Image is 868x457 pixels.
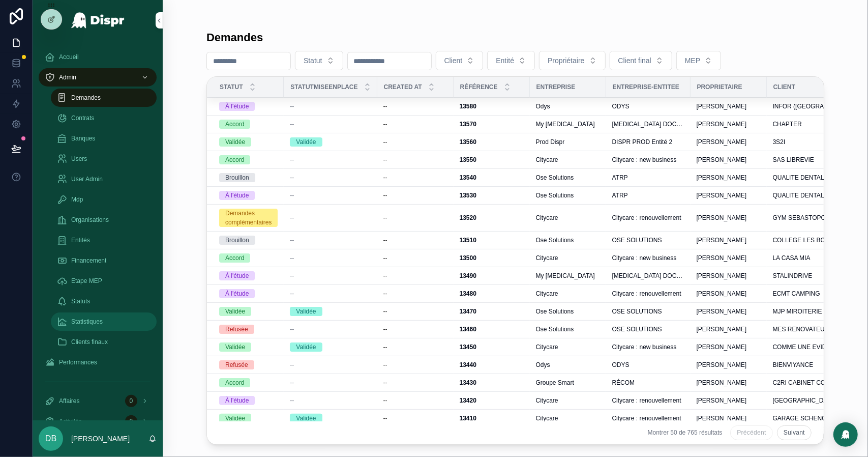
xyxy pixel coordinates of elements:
[290,236,294,244] span: --
[71,114,94,122] span: Contrats
[290,361,294,369] span: --
[612,343,677,351] span: Citycare : new business
[773,254,811,262] span: LA CASA MIA
[290,325,294,333] span: --
[697,361,761,369] a: [PERSON_NAME]
[697,307,761,316] a: [PERSON_NAME]
[773,138,845,146] a: 3S2I
[383,236,447,244] a: --
[773,120,845,128] a: CHAPTER
[39,68,157,87] a: Admin
[612,102,684,110] a: ODYS
[383,343,387,351] p: --
[436,51,484,70] button: Select Button
[536,102,550,110] span: Odys
[290,156,371,164] a: --
[536,174,574,182] span: Ose Solutions
[612,214,684,222] a: Citycare : renouvellement
[290,120,371,128] a: --
[71,277,102,285] span: Etape MEP
[225,360,248,369] div: Refusée
[536,102,600,110] a: Odys
[536,325,574,333] span: Ose Solutions
[383,290,447,298] a: --
[612,191,628,199] span: ATRP
[612,236,662,244] span: OSE SOLUTIONS
[383,325,387,333] p: --
[773,272,813,280] span: STALINDRIVE
[290,290,371,298] a: --
[383,290,387,298] p: --
[536,361,550,369] span: Odys
[536,272,600,280] a: My [MEDICAL_DATA]
[71,297,90,305] span: Statuts
[773,290,820,298] span: ECMT CAMPING
[296,307,316,316] div: Validée
[460,156,524,164] a: 13550
[773,214,829,222] span: GYM SEBASTOPOL
[773,102,845,110] a: INFOR ([GEOGRAPHIC_DATA]) SAS
[460,379,524,387] a: 13430
[773,138,786,146] span: 3S2I
[697,191,761,199] a: [PERSON_NAME]
[697,307,747,316] span: [PERSON_NAME]
[460,121,476,128] strong: 13570
[773,307,845,316] span: MJP MIROITERIE JOINTS POLIS
[71,318,103,326] span: Statistiques
[697,120,761,128] a: [PERSON_NAME]
[219,155,278,164] a: Accord
[219,137,278,147] a: Validée
[51,333,157,351] a: Clients finaux
[51,190,157,209] a: Mdp
[697,290,747,298] span: [PERSON_NAME]
[290,361,371,369] a: --
[460,102,524,110] a: 13580
[612,191,684,199] a: ATRP
[536,379,574,387] span: Groupe Smart
[536,307,574,316] span: Ose Solutions
[697,343,747,351] span: [PERSON_NAME]
[773,174,828,182] span: QUALITE DENTALE
[219,209,278,227] a: Demandes complémentaires
[773,156,845,164] a: SAS LIBREVIE
[71,195,83,204] span: Mdp
[71,12,125,28] img: App logo
[383,343,447,351] a: --
[460,103,476,110] strong: 13580
[460,192,476,199] strong: 13530
[612,120,684,128] a: [MEDICAL_DATA] DOCUMENT
[773,156,814,164] span: SAS LIBREVIE
[612,214,681,222] span: Citycare : renouvellement
[697,191,747,199] span: [PERSON_NAME]
[225,236,249,245] div: Brouillon
[225,253,244,263] div: Accord
[460,272,524,280] a: 13490
[697,236,747,244] span: [PERSON_NAME]
[219,236,278,245] a: Brouillon
[59,53,79,61] span: Accueil
[290,214,294,222] span: --
[536,290,558,298] span: Citycare
[290,379,294,387] span: --
[383,307,387,316] p: --
[697,102,761,110] a: [PERSON_NAME]
[219,173,278,182] a: Brouillon
[697,379,761,387] a: [PERSON_NAME]
[39,48,157,66] a: Accueil
[460,174,476,181] strong: 13540
[676,51,721,70] button: Select Button
[697,120,747,128] span: [PERSON_NAME]
[225,378,244,387] div: Accord
[612,290,681,298] span: Citycare : renouvellement
[383,236,387,244] p: --
[383,156,387,164] p: --
[612,254,684,262] a: Citycare : new business
[697,325,747,333] span: [PERSON_NAME]
[460,344,476,351] strong: 13450
[536,191,600,199] a: Ose Solutions
[536,307,600,316] a: Ose Solutions
[51,211,157,229] a: Organisations
[612,236,684,244] a: OSE SOLUTIONS
[773,361,814,369] span: BIENVIYANCE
